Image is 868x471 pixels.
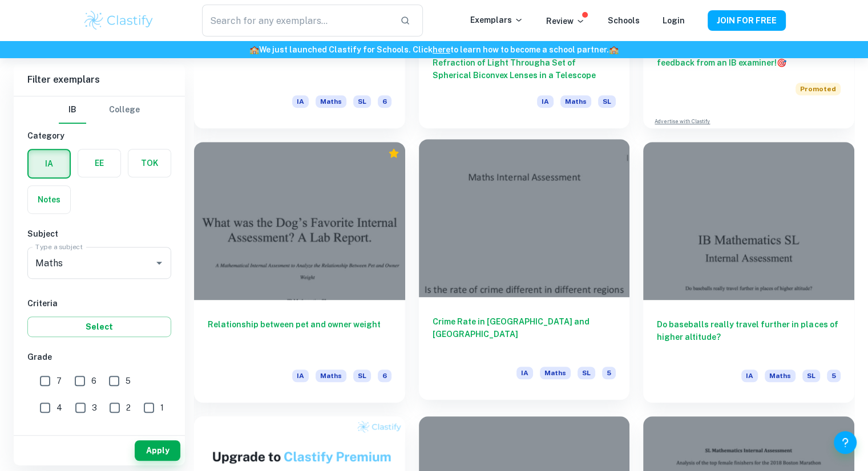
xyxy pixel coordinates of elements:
a: here [433,45,450,54]
button: Notes [28,186,70,213]
span: SL [353,95,371,108]
span: 🎯 [777,58,786,67]
span: 🏫 [249,45,259,54]
p: Exemplars [470,14,523,26]
button: Open [151,255,167,271]
span: 4 [56,401,62,414]
button: EE [78,149,120,177]
span: IA [516,367,533,379]
h6: Crime Rate in [GEOGRAPHIC_DATA] and [GEOGRAPHIC_DATA] [433,315,616,353]
span: IA [537,95,554,108]
span: IA [292,370,309,382]
div: Filter type choice [59,96,140,124]
button: Select [27,316,171,337]
span: SL [353,370,371,382]
button: College [109,96,140,124]
button: IA [29,150,70,177]
a: Relationship between pet and owner weightIAMathsSL6 [194,142,405,403]
p: Review [546,15,585,27]
span: Promoted [796,83,841,95]
div: Premium [388,148,399,159]
span: Maths [316,95,346,108]
span: 3 [92,401,97,414]
a: Schools [608,16,640,25]
a: Login [663,16,685,25]
button: JOIN FOR FREE [708,10,786,31]
h6: Criteria [27,297,171,310]
span: Maths [560,95,591,108]
span: IA [741,370,758,382]
h6: Golf loft angle and distance travelled [208,44,391,82]
h6: Relationship between pet and owner weight [208,318,391,356]
input: Search for any exemplars... [202,5,390,36]
img: Clastify logo [83,9,155,32]
h6: We just launched Clastify for Schools. Click to learn how to become a school partner. [2,43,866,56]
h6: Filter exemplars [14,64,185,96]
span: 6 [378,370,391,382]
span: SL [578,367,595,379]
a: Do baseballs really travel further in places of higher altitude?IAMathsSL5 [643,142,854,403]
span: 6 [378,95,391,108]
span: 5 [827,370,841,382]
a: Advertise with Clastify [655,117,710,125]
h6: Magnification of an Image due to the Refraction of Light Througha Set of Spherical Biconvex Lense... [433,44,616,82]
span: IA [292,95,309,108]
label: Type a subject [35,242,83,251]
span: Maths [765,370,796,382]
span: 6 [91,375,96,387]
button: TOK [128,149,171,177]
h6: Do baseballs really travel further in places of higher altitude? [657,318,841,356]
a: Crime Rate in [GEOGRAPHIC_DATA] and [GEOGRAPHIC_DATA]IAMathsSL5 [419,142,630,403]
span: 1 [160,401,164,414]
h6: Category [27,129,171,142]
span: 🏫 [609,45,619,54]
button: Help and Feedback [834,431,857,454]
span: Maths [316,370,346,382]
h6: Subject [27,228,171,240]
span: 5 [602,367,616,379]
span: SL [598,95,616,108]
button: IB [59,96,86,124]
span: SL [802,370,820,382]
span: 2 [126,401,131,414]
span: 5 [126,375,131,387]
button: Apply [135,440,180,461]
span: 7 [56,375,62,387]
h6: Grade [27,351,171,363]
span: Maths [540,367,571,379]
